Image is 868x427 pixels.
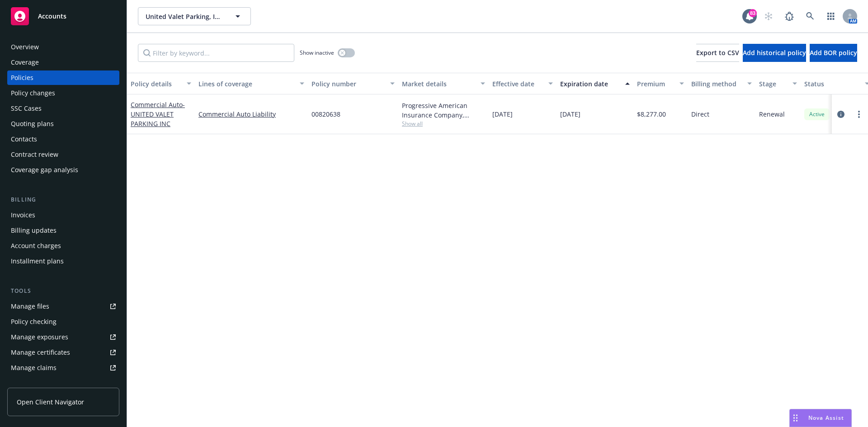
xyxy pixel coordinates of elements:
[749,9,757,17] div: 83
[398,73,489,94] button: Market details
[7,195,119,204] div: Billing
[7,286,119,296] div: Tools
[7,254,119,268] a: Installment plans
[755,73,801,94] button: Stage
[637,79,674,89] div: Premium
[11,208,35,222] div: Invoices
[7,314,119,329] a: Policy checking
[7,4,119,29] a: Accounts
[7,55,119,70] a: Coverage
[492,109,513,119] span: [DATE]
[7,376,119,390] a: Manage BORs
[633,73,688,94] button: Premium
[7,132,119,146] a: Contacts
[7,117,119,131] a: Quoting plans
[696,44,739,62] button: Export to CSV
[801,7,819,25] a: Search
[11,117,54,131] div: Quoting plans
[311,109,340,119] span: 00820638
[7,147,119,162] a: Contract review
[402,79,475,89] div: Market details
[7,86,119,100] a: Policy changes
[7,361,119,375] a: Manage claims
[7,101,119,116] a: SSC Cases
[810,48,857,57] span: Add BOR policy
[560,109,580,119] span: [DATE]
[198,79,294,89] div: Lines of coverage
[11,86,55,100] div: Policy changes
[7,330,119,344] a: Manage exposures
[17,397,84,407] span: Open Client Navigator
[131,100,185,128] span: - UNITED VALET PARKING INC
[11,254,64,268] div: Installment plans
[696,48,739,57] span: Export to CSV
[7,163,119,177] a: Coverage gap analysis
[835,109,846,120] a: circleInformation
[7,208,119,222] a: Invoices
[759,7,778,25] a: Start snowing
[780,7,798,25] a: Report a Bug
[7,223,119,238] a: Billing updates
[11,147,58,162] div: Contract review
[38,13,66,20] span: Accounts
[195,73,308,94] button: Lines of coverage
[11,40,39,54] div: Overview
[127,73,195,94] button: Policy details
[790,409,801,427] div: Drag to move
[7,299,119,314] a: Manage files
[131,100,185,128] a: Commercial Auto
[198,109,304,119] a: Commercial Auto Liability
[11,299,49,314] div: Manage files
[11,345,70,360] div: Manage certificates
[11,239,61,253] div: Account charges
[131,79,181,89] div: Policy details
[808,110,826,118] span: Active
[489,73,557,94] button: Effective date
[789,409,852,427] button: Nova Assist
[854,109,864,120] a: more
[300,49,334,56] span: Show inactive
[402,101,485,120] div: Progressive American Insurance Company, Progressive
[11,330,68,344] div: Manage exposures
[810,44,857,62] button: Add BOR policy
[808,414,844,422] span: Nova Assist
[759,79,787,89] div: Stage
[11,361,57,375] div: Manage claims
[7,239,119,253] a: Account charges
[691,109,709,119] span: Direct
[11,101,42,116] div: SSC Cases
[138,44,294,62] input: Filter by keyword...
[637,109,666,119] span: $8,277.00
[743,44,806,62] button: Add historical policy
[822,7,840,25] a: Switch app
[138,7,251,25] button: United Valet Parking, Inc.
[11,223,57,238] div: Billing updates
[11,376,53,390] div: Manage BORs
[743,48,806,57] span: Add historical policy
[311,79,385,89] div: Policy number
[557,73,633,94] button: Expiration date
[146,12,224,21] span: United Valet Parking, Inc.
[7,40,119,54] a: Overview
[759,109,785,119] span: Renewal
[402,120,485,127] span: Show all
[691,79,742,89] div: Billing method
[560,79,620,89] div: Expiration date
[492,79,543,89] div: Effective date
[308,73,398,94] button: Policy number
[11,70,33,85] div: Policies
[11,132,37,146] div: Contacts
[804,79,859,89] div: Status
[688,73,755,94] button: Billing method
[11,55,39,70] div: Coverage
[11,163,78,177] div: Coverage gap analysis
[11,314,57,329] div: Policy checking
[7,345,119,360] a: Manage certificates
[7,70,119,85] a: Policies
